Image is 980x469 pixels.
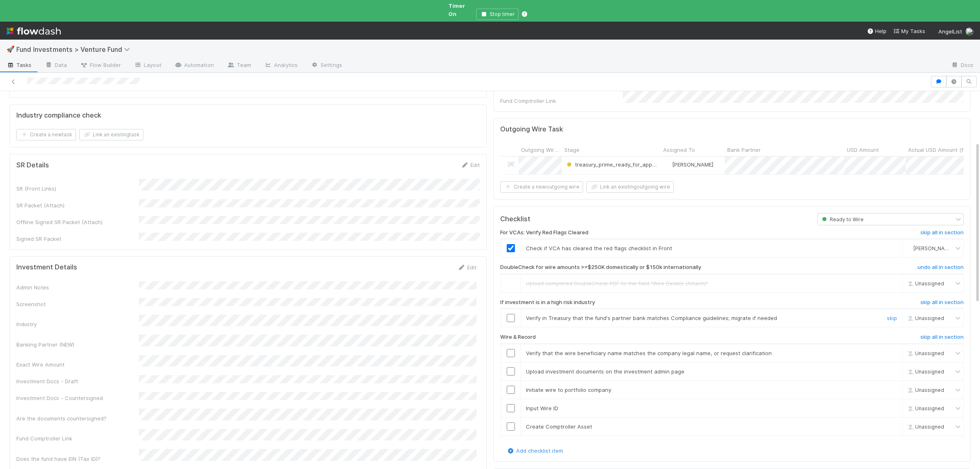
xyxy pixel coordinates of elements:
[73,59,127,72] a: Flow Builder
[965,27,973,36] img: avatar_55b415e2-df6a-4422-95b4-4512075a58f2.png
[905,405,944,411] span: Unassigned
[16,434,139,442] div: Fund Comptroller Link
[920,229,964,239] a: skip all in section
[16,414,139,422] div: Are the documents countersigned?
[867,27,886,35] div: Help
[16,283,139,291] div: Admin Notes
[913,245,953,251] span: [PERSON_NAME]
[526,245,672,251] span: Check if VCA has cleared the red flags checklist in Front
[663,146,695,154] span: Assigned To
[526,315,777,321] span: Verify in Treasury that the fund's partner bank matches Compliance guidelines; migrate if needed
[500,334,536,340] h6: Wire & Record
[905,369,944,375] span: Unassigned
[944,59,980,72] a: Docs
[16,218,139,226] div: Offline Signed SR Packet (Attach)
[526,423,592,430] span: Create Comptroller Asset
[448,2,465,17] span: Timer On
[258,59,304,72] a: Analytics
[526,368,684,375] span: Upload investment documents on the investment admin page
[920,299,964,309] a: skip all in section
[16,320,139,328] div: Industry
[526,280,708,287] span: Upload completed DoubleCheck PDF to the field "Wire Details (Attach)"
[664,161,671,168] img: avatar_5d1523cf-d377-42ee-9d1c-1d238f0f126b.png
[847,146,879,154] span: USD Amount
[526,387,611,393] span: Initiate wire to portfolio company
[448,2,473,18] span: Timer On
[38,59,73,72] a: Data
[727,146,761,154] span: Bank Partner
[905,280,944,287] span: Unassigned
[564,146,579,154] span: Stage
[500,181,583,193] button: Create a newoutgoing wire
[893,28,925,34] span: My Tasks
[16,300,139,308] div: Screenshot
[526,405,558,411] span: Input Wire ID
[500,125,563,133] h5: Outgoing Wire Task
[500,215,530,223] h5: Checklist
[565,161,665,168] span: treasury_prime_ready_for_approval
[500,264,701,271] h6: DoubleCheck for wire amounts >=$250K domestically or $150k internationally
[905,315,944,321] span: Unassigned
[16,161,49,169] h5: SR Details
[938,28,962,35] span: AngelList
[16,394,139,402] div: Investment Docs - Countersigned
[7,61,32,69] span: Tasks
[893,27,925,35] a: My Tasks
[16,455,139,463] div: Does the fund have EIN (Tax ID)?
[16,377,139,385] div: Investment Docs - Draft
[127,59,168,72] a: Layout
[506,447,563,454] a: Add checklist item
[887,315,897,321] a: skip
[7,46,15,53] span: 🚀
[521,146,560,154] span: Outgoing Wire ID
[7,24,61,38] img: logo-inverted-e16ddd16eac7371096b0.svg
[586,181,674,193] button: Link an existingoutgoing wire
[461,162,480,168] a: Edit
[168,59,220,72] a: Automation
[664,160,713,169] div: [PERSON_NAME]
[920,229,964,236] h6: skip all in section
[920,334,964,344] a: skip all in section
[905,424,944,430] span: Unassigned
[16,129,76,140] button: Create a newtask
[80,61,121,69] span: Flow Builder
[304,59,349,72] a: Settings
[16,201,139,209] div: SR Packet (Attach)
[16,184,139,193] div: SR (Front Links)
[500,299,595,306] h6: If investment is in a high risk industry
[905,350,944,356] span: Unassigned
[905,387,944,393] span: Unassigned
[820,216,864,222] span: Ready to Wire
[16,340,139,349] div: Banking Partner (NEW)
[16,360,139,369] div: Exact Wire Amount
[16,263,77,271] h5: Investment Details
[16,111,101,120] h5: Industry compliance check
[526,350,772,356] span: Verify that the wire beneficiary name matches the company legal name, or request clarification
[920,334,964,340] h6: skip all in section
[476,9,519,20] button: Stop timer
[500,229,588,236] h6: For VCAs: Verify Red Flags Cleared
[918,264,964,274] a: undo all in section
[220,59,258,72] a: Team
[672,161,713,168] span: [PERSON_NAME]
[918,264,964,271] h6: undo all in section
[16,45,134,53] span: Fund Investments > Venture Fund
[565,160,657,169] div: treasury_prime_ready_for_approval
[457,264,477,271] a: Edit
[920,299,964,306] h6: skip all in section
[906,245,912,251] img: avatar_55b415e2-df6a-4422-95b4-4512075a58f2.png
[500,97,623,105] div: Fund Comptroller Link
[79,129,143,140] button: Link an existingtask
[16,235,139,243] div: Signed SR Packet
